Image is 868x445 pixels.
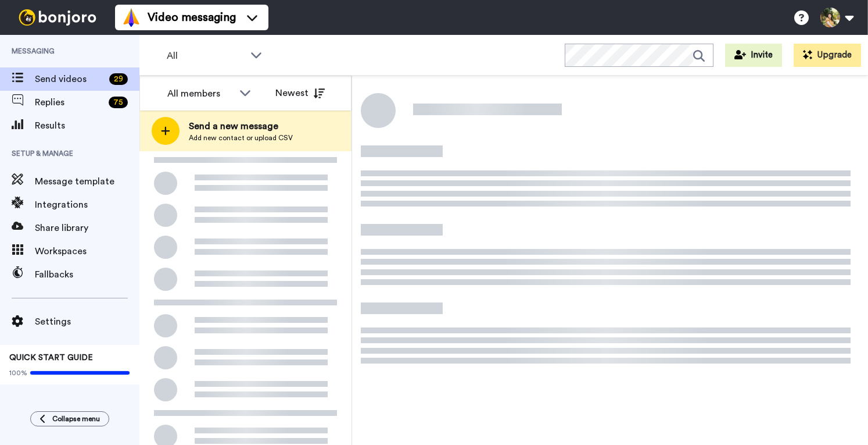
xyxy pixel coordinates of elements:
[35,175,139,188] span: Message template
[35,119,139,133] span: Results
[35,315,139,329] span: Settings
[14,9,101,26] img: bj-logo-header-white.svg
[189,133,293,143] span: Add new contact or upload CSV
[189,119,293,133] span: Send a new message
[725,44,782,67] button: Invite
[109,97,128,108] div: 75
[167,87,234,101] div: All members
[35,72,105,86] span: Send videos
[52,414,100,423] span: Collapse menu
[148,9,236,26] span: Video messaging
[35,244,139,258] span: Workspaces
[35,198,139,212] span: Integrations
[9,354,93,362] span: QUICK START GUIDE
[30,411,109,426] button: Collapse menu
[167,49,245,63] span: All
[35,95,104,109] span: Replies
[109,73,128,85] div: 29
[794,44,861,67] button: Upgrade
[35,268,139,282] span: Fallbacks
[267,81,333,105] button: Newest
[35,221,139,235] span: Share library
[9,368,27,378] span: 100%
[122,8,141,27] img: vm-color.svg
